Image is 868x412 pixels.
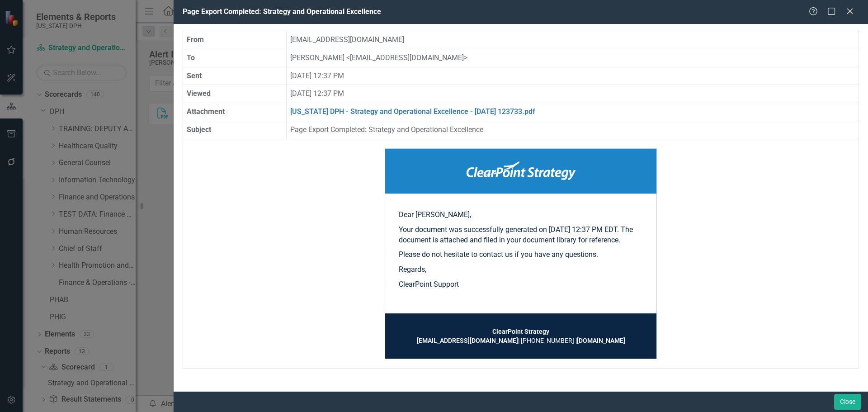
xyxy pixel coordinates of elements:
[577,337,625,344] a: [DOMAIN_NAME]
[399,279,643,290] p: ClearPoint Support
[290,107,535,116] a: [US_STATE] DPH - Strategy and Operational Excellence - [DATE] 123733.pdf
[183,103,287,121] th: Attachment
[286,31,859,49] td: [EMAIL_ADDRESS][DOMAIN_NAME]
[183,121,287,139] th: Subject
[492,328,549,335] strong: ClearPoint Strategy
[346,53,350,62] span: <
[183,67,287,85] th: Sent
[183,49,287,67] th: To
[183,85,287,103] th: Viewed
[834,394,861,410] button: Close
[286,49,859,67] td: [PERSON_NAME] [EMAIL_ADDRESS][DOMAIN_NAME]
[399,225,643,246] p: Your document was successfully generated on [DATE] 12:37 PM EDT. The document is attached and fil...
[417,337,518,344] a: [EMAIL_ADDRESS][DOMAIN_NAME]
[464,53,467,62] span: >
[467,161,576,180] img: ClearPoint Strategy
[399,327,643,345] td: | [PHONE_NUMBER] |
[183,7,381,16] span: Page Export Completed: Strategy and Operational Excellence
[286,85,859,103] td: [DATE] 12:37 PM
[286,121,859,139] td: Page Export Completed: Strategy and Operational Excellence
[399,250,643,260] p: Please do not hesitate to contact us if you have any questions.
[399,265,643,275] p: Regards,
[286,67,859,85] td: [DATE] 12:37 PM
[183,31,287,49] th: From
[399,210,643,220] p: Dear [PERSON_NAME],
